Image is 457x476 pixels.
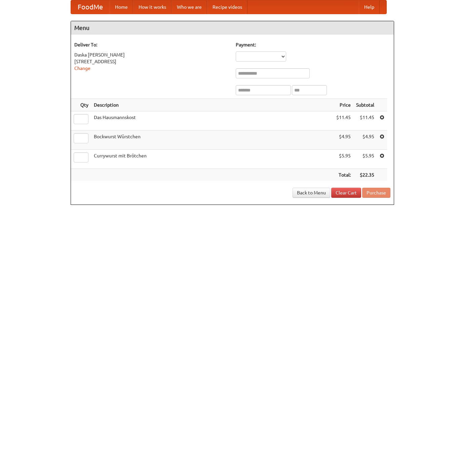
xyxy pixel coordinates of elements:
[207,0,247,14] a: Recipe videos
[334,169,353,181] th: Total:
[91,131,334,150] td: Bockwurst Würstchen
[236,41,390,48] h5: Payment:
[353,99,377,111] th: Subtotal
[353,169,377,181] th: $22.35
[334,99,353,111] th: Price
[91,111,334,131] td: Das Hausmannskost
[74,58,229,65] div: [STREET_ADDRESS]
[71,99,91,111] th: Qty
[334,150,353,169] td: $5.95
[110,0,133,14] a: Home
[74,51,229,58] div: Daska [PERSON_NAME]
[133,0,172,14] a: How it works
[71,0,110,14] a: FoodMe
[74,66,90,71] a: Change
[91,99,334,111] th: Description
[331,188,361,198] a: Clear Cart
[334,131,353,150] td: $4.95
[353,111,377,131] td: $11.45
[71,21,394,35] h4: Menu
[293,188,330,198] a: Back to Menu
[91,150,334,169] td: Currywurst mit Brötchen
[353,150,377,169] td: $5.95
[362,188,390,198] button: Purchase
[74,41,229,48] h5: Deliver To:
[334,111,353,131] td: $11.45
[353,131,377,150] td: $4.95
[359,0,380,14] a: Help
[172,0,207,14] a: Who we are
